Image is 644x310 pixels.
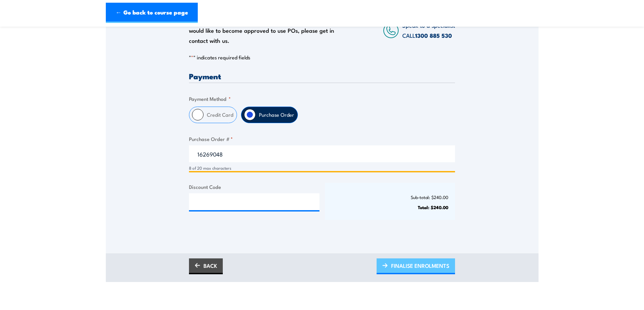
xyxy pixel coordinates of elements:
span: Speak to a specialist CALL [402,21,455,39]
div: 8 of 20 max characters [189,165,455,171]
a: ← Go back to course page [106,3,198,23]
label: Credit Card [204,107,237,123]
strong: Total: $240.00 [418,204,448,210]
span: FINALISE ENROLMENTS [391,257,449,275]
a: FINALISE ENROLMENTS [377,258,455,274]
h3: Payment [189,72,455,80]
label: Discount Code [189,183,319,191]
div: Only approved companies can use purchase orders. If you would like to become approved to use POs,... [189,15,342,46]
p: " " indicates required fields [189,54,455,61]
label: Purchase Order [256,107,297,123]
legend: Payment Method [189,95,231,103]
a: 1300 885 530 [415,31,452,40]
p: Sub-total: $240.00 [332,195,449,200]
a: BACK [189,258,223,274]
label: Purchase Order # [189,135,455,143]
